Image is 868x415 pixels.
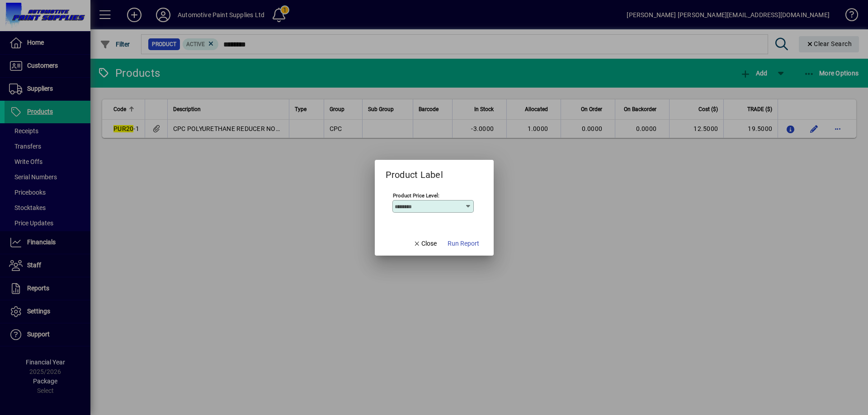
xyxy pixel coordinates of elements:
button: Run Report [444,236,483,252]
span: Run Report [448,239,479,248]
span: Close [413,239,437,248]
mat-label: Product Price Level: [393,192,439,198]
button: Close [410,236,440,252]
h2: Product Label [375,160,454,182]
